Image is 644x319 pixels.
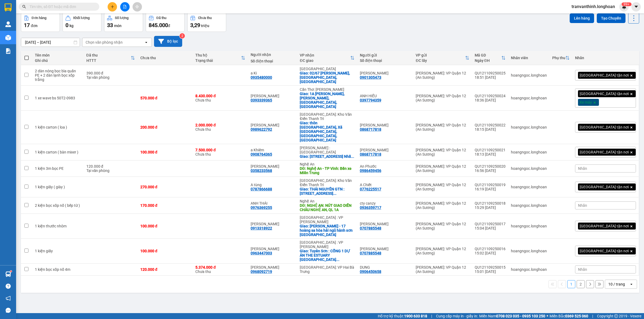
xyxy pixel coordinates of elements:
div: QU121109250017 [475,222,506,226]
div: DĐ: NGHỆ AN: NÚT GIAO DIỄN CHÂU NGHỆ AN, QL 1A [300,203,354,212]
div: cty canzy [360,201,411,205]
div: 0787866688 [251,187,272,191]
img: solution-icon [5,48,11,54]
span: [GEOGRAPHIC_DATA] tận nơi [580,224,629,228]
div: 1 kiện giấy ( giày ) [35,185,81,189]
span: aim [135,5,139,9]
div: 0868717818 [360,127,381,132]
button: Khối lượng0kg [63,13,101,32]
div: Nghệ An [300,162,354,166]
div: 1 kiện thước nhôm [35,224,81,228]
div: 100.000 đ [140,150,190,154]
div: 18:13 [DATE] [475,152,506,156]
div: 0707885548 [360,251,381,255]
div: Mã GD [475,53,501,57]
div: Chưa thu [195,94,245,102]
div: 18:36 [DATE] [475,98,506,102]
span: ⚪️ [547,315,548,317]
div: Người nhận [251,52,295,57]
div: ĐC giao [300,58,350,63]
div: Nhãn [575,56,636,60]
button: 1 [567,280,575,288]
div: KIM PHƯỢNG [360,247,411,251]
div: 1 kiện 3m bọc PE [35,166,81,171]
span: Hỗ trợ kỹ thuật: [378,313,427,319]
div: 390.000 đ [86,71,135,75]
span: món [114,24,122,28]
div: 16:56 [DATE] [475,168,506,173]
button: file-add [120,2,130,12]
div: ĐC lấy [416,58,465,63]
div: Đã thu [86,53,131,57]
div: 2.000.000 đ [195,123,245,127]
div: Số lượng [115,16,129,20]
div: 0776225517 [360,187,381,191]
img: icon-new-feature [622,4,627,9]
th: Toggle SortBy [84,51,138,65]
div: 0935480000 [251,75,272,80]
div: [PERSON_NAME]: VP Quận 12 (An Sương) [416,148,469,156]
span: Miền Bắc [550,313,588,319]
span: Nhãn [578,166,587,171]
span: message [6,308,11,313]
div: a Khiêm [251,148,295,152]
div: 2 dàn nóng bọc bìa quấn PE + 2 dàn lạnh bọc xốp trắng [35,69,81,82]
div: QU121109250019 [475,183,506,187]
span: Nhãn [578,203,587,208]
span: Nhãn [578,267,587,272]
span: tranvanthinh.longhoan [567,3,619,10]
img: warehouse-icon [5,21,11,27]
div: 1 kiện carton ( loa ) [35,125,81,129]
span: 0 [65,22,68,28]
div: 0707885548 [360,226,381,230]
span: ... [351,154,354,159]
div: 5.374.000 đ [195,265,245,269]
span: ... [333,191,336,196]
div: [PERSON_NAME]: VP Quận 12 (An Sương) [416,71,469,80]
div: Vũ Tống Bá [251,94,295,98]
div: Giao: 02/67 Phạm Ngọc Thạch, Tuy Hòa, Phú Yên [300,71,354,84]
th: Toggle SortBy [193,51,248,65]
div: 100.000 đ [140,224,190,228]
span: đơn [31,24,38,28]
span: 33 [107,22,113,28]
div: [GEOGRAPHIC_DATA]: Kho Văn Điển Thanh Trì [300,178,354,187]
div: QU121109250021 [475,148,506,152]
div: Cần Thơ: [PERSON_NAME] [300,87,354,92]
div: Số điện thoại [251,59,295,63]
span: [GEOGRAPHIC_DATA] tận nơi [580,249,629,253]
div: 0868717818 [360,152,381,156]
input: Select a date range. [21,38,80,47]
div: Tên món [35,53,81,57]
div: hoangngoc.longhoan [511,166,547,171]
div: ANH THÁI [251,201,295,205]
div: QU121109250016 [475,247,506,251]
div: 200.000 đ [140,125,190,129]
div: Chưa thu [195,123,245,132]
button: Lên hàng [570,13,594,23]
div: 0901305473 [360,75,381,80]
div: Phụ thu [552,56,565,60]
div: [GEOGRAPHIC_DATA]: Kho Văn Điển Thanh Trì [300,112,354,121]
div: 0397794359 [360,98,381,102]
div: DĐ: Nghệ An - TP Vinh: Bến xe Miền Trung [300,166,354,175]
div: hoangngoc.longhoan [511,249,547,253]
div: hoangngoc.longhoan [511,150,547,154]
div: 15:04 [DATE] [475,226,506,230]
div: 15:02 [DATE] [475,251,506,255]
button: aim [133,2,142,12]
div: Nhân viên [511,56,547,60]
span: Miền Nam [479,313,545,319]
div: [PERSON_NAME]: VP Quận 12 (An Sương) [416,94,469,102]
span: question-circle [6,284,11,289]
div: hoangngoc.longhoan [511,185,547,189]
div: KIM PHƯỢNG [360,222,411,226]
div: Nghệ An [300,199,354,203]
div: QU121109250024 [475,94,506,98]
div: VP gửi [416,53,465,57]
div: ANH HIẾU [360,94,411,98]
div: Giao: Tuyên Sơn : CỔNG 1 DỰ ÁN THE ESTUARY TUYÊN SƠN, NGÃ BA ĐƯỜNG TRẦN ĐĂNG NINH GIAO VỚI ĐƯỜNG ... [300,249,354,262]
div: 0968092719 [251,269,272,274]
div: hoangngoc.longhoan [511,125,547,129]
span: [GEOGRAPHIC_DATA] tận nơi [580,73,629,78]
